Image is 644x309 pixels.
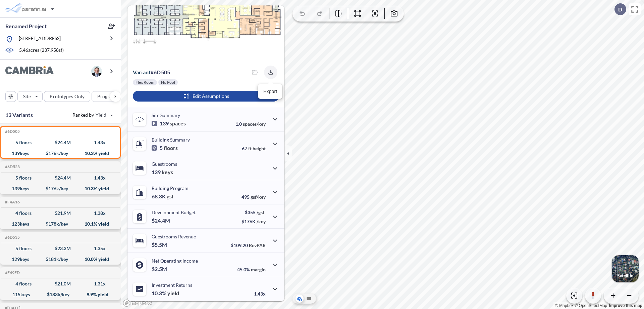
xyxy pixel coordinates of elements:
[4,235,20,240] h5: Click to copy the code
[152,266,168,272] p: $2.5M
[164,145,178,151] span: floors
[243,121,266,127] span: spaces/key
[5,66,54,77] img: BrandImage
[152,112,180,118] p: Site Summary
[152,234,196,239] p: Guestrooms Revenue
[152,241,168,248] p: $5.5M
[123,299,152,307] a: Mapbox homepage
[152,185,189,191] p: Building Program
[136,80,154,85] p: Flex Room
[263,88,277,95] p: Export
[235,121,266,127] p: 1.0
[152,217,171,224] p: $24.4M
[167,193,174,200] span: gsf
[296,295,304,303] button: Aerial View
[257,209,264,215] span: /gsf
[152,169,173,176] p: 139
[167,290,179,297] span: yield
[242,146,266,151] p: 67
[161,80,175,85] p: No Pool
[170,120,186,127] span: spaces
[44,91,90,102] button: Prototypes Only
[5,111,33,119] p: 13 Variants
[612,255,639,282] img: Switcher Image
[4,129,20,134] h5: Click to copy the code
[241,209,266,215] p: $355
[23,93,31,100] p: Site
[305,295,313,303] button: Site Plan
[617,273,633,278] p: Satellite
[17,91,43,102] button: Site
[97,93,116,100] p: Program
[237,267,266,272] p: 45.0%
[92,91,128,102] button: Program
[249,242,266,248] span: RevPAR
[251,194,266,200] span: gsf/key
[152,145,178,151] p: 5
[133,69,151,75] span: Variant
[133,69,170,76] p: # 6d505
[152,120,186,127] p: 139
[193,93,229,100] p: Edit Assumptions
[91,66,102,77] img: user logo
[618,6,622,12] p: D
[67,110,117,120] button: Ranked by Yield
[50,93,85,100] p: Prototypes Only
[19,47,64,54] p: 5.46 acres ( 237,958 sf)
[152,282,192,288] p: Investment Returns
[152,137,190,143] p: Building Summary
[152,193,174,200] p: 68.8K
[133,91,279,102] button: Edit Assumptions
[152,209,196,215] p: Development Budget
[152,258,198,264] p: Net Operating Income
[612,255,639,282] button: Switcher ImageSatellite
[152,161,177,167] p: Guestrooms
[96,112,107,118] span: Yield
[4,164,20,169] h5: Click to copy the code
[609,303,642,308] a: Improve this map
[251,267,266,272] span: margin
[248,146,252,151] span: ft
[257,219,266,224] span: /key
[241,194,266,200] p: 495
[241,219,266,224] p: $176K
[231,242,266,248] p: $109.20
[4,270,20,275] h5: Click to copy the code
[4,200,20,204] h5: Click to copy the code
[19,35,61,43] p: [STREET_ADDRESS]
[555,303,574,308] a: Mapbox
[575,303,607,308] a: OpenStreetMap
[152,290,179,297] p: 10.3%
[5,23,47,30] p: Renamed Project
[162,169,173,176] span: keys
[253,146,266,151] span: height
[254,291,266,297] p: 1.43x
